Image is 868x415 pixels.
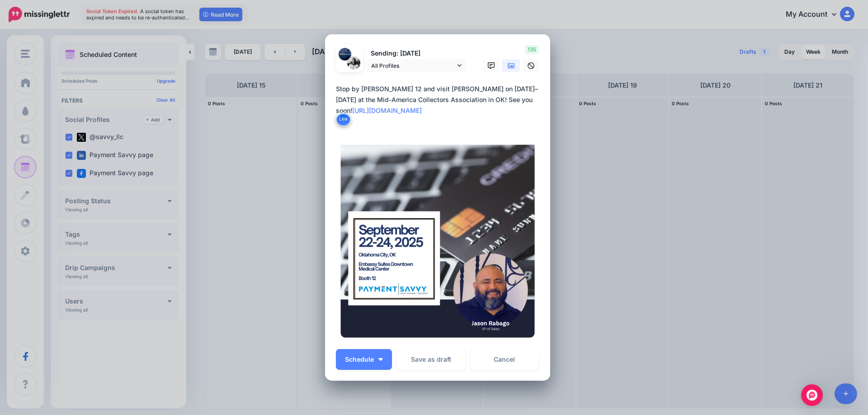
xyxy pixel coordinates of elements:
a: All Profiles [367,59,466,72]
span: All Profiles [371,61,455,70]
img: 1574434588497-66785.png [347,56,360,70]
button: Save as draft [396,349,466,370]
a: Cancel [470,349,539,370]
span: 135 [525,45,539,54]
button: Schedule [336,349,392,370]
div: Stop by [PERSON_NAME] 12 and visit [PERSON_NAME] on [DATE]–[DATE] at the Mid-America Collectors A... [336,84,544,127]
img: lErBTnFP-22570.jpg [339,48,352,61]
img: 14DBW83YCNZAL771PXGXVKSN2T2XVG24.png [336,140,539,343]
span: Schedule [345,356,374,363]
p: Sending: [DATE] [367,48,466,59]
button: Link [336,112,351,126]
div: Open Intercom Messenger [801,384,823,406]
img: arrow-down-white.png [378,358,383,361]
